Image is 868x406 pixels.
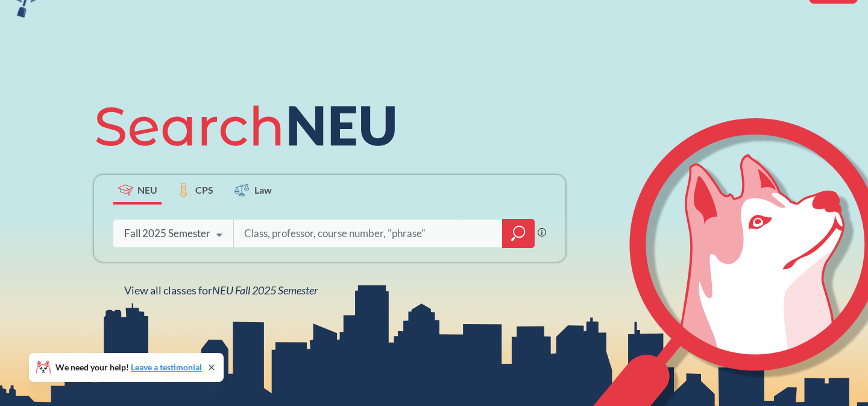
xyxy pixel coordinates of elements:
span: We need your help! [55,363,202,372]
div: magnifying glass [502,219,535,248]
a: Leave a testimonial [131,362,202,372]
div: Fall 2025 Semester [124,227,210,240]
svg: magnifying glass [511,225,526,242]
span: NEU Fall 2025 Semester [212,284,318,297]
span: NEU [137,183,157,197]
span: CPS [195,183,213,197]
span: Law [254,183,272,197]
span: View all classes for [124,284,318,297]
input: Class, professor, course number, "phrase" [243,221,494,246]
